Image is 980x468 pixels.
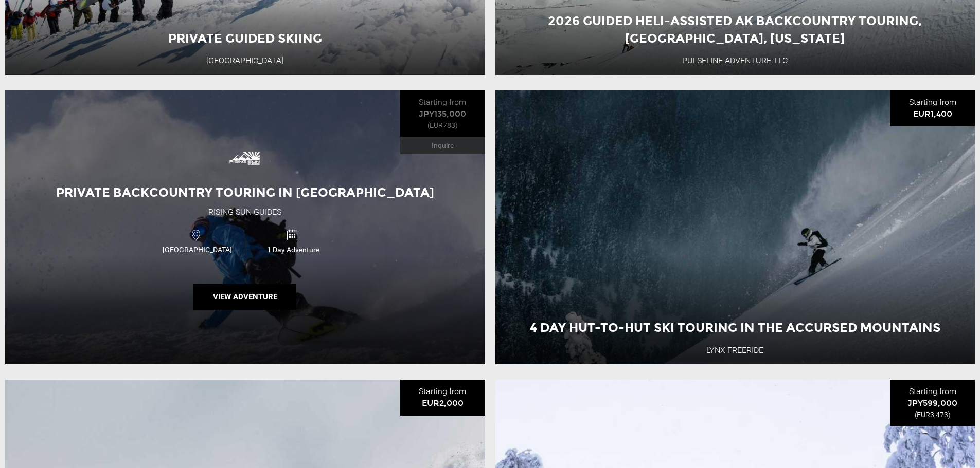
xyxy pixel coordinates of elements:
img: images [224,138,265,179]
button: View Adventure [193,284,296,310]
span: [GEOGRAPHIC_DATA] [149,245,245,255]
div: Rising Sun Guides [208,207,281,218]
span: 1 Day Adventure [245,245,341,255]
span: Private Backcountry Touring in [GEOGRAPHIC_DATA] [56,185,434,200]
